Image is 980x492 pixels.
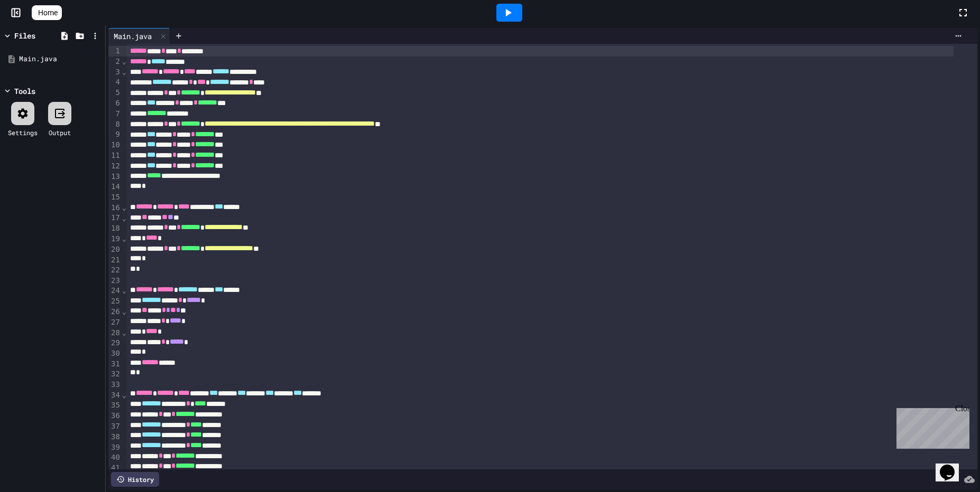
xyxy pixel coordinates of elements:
iframe: chat widget [892,404,969,449]
span: Fold line [122,328,127,337]
div: 38 [108,432,122,442]
div: Output [49,128,71,137]
div: Main.java [108,31,157,42]
div: 5 [108,88,122,98]
div: 2 [108,56,122,67]
div: 40 [108,452,122,463]
div: 35 [108,400,122,411]
div: 11 [108,150,122,161]
div: 36 [108,411,122,421]
span: Fold line [122,203,127,212]
span: Home [38,7,58,18]
div: 29 [108,338,122,348]
div: 7 [108,109,122,119]
div: 17 [108,213,122,223]
span: Fold line [122,307,127,316]
span: Fold line [122,214,127,222]
div: Chat with us now!Close [4,4,73,67]
div: 4 [108,77,122,88]
div: 37 [108,421,122,432]
iframe: chat widget [936,450,969,481]
div: 12 [108,161,122,172]
div: 27 [108,317,122,328]
div: 6 [108,98,122,109]
div: Tools [14,86,35,97]
div: 23 [108,276,122,286]
span: Fold line [122,391,127,399]
div: History [111,472,159,487]
div: 25 [108,296,122,307]
div: Settings [8,128,38,137]
div: 20 [108,244,122,255]
div: Main.java [19,54,101,64]
div: 24 [108,286,122,296]
div: 34 [108,390,122,401]
div: 31 [108,359,122,370]
span: Fold line [122,234,127,243]
div: 28 [108,328,122,338]
div: 1 [108,46,122,56]
div: 30 [108,348,122,359]
div: 22 [108,265,122,276]
div: 19 [108,234,122,244]
div: 21 [108,255,122,266]
div: 33 [108,380,122,390]
div: Main.java [108,28,170,44]
div: 39 [108,442,122,453]
div: 16 [108,203,122,213]
div: 3 [108,67,122,78]
div: 8 [108,119,122,130]
div: 9 [108,129,122,140]
div: 32 [108,369,122,380]
div: 10 [108,140,122,150]
div: 26 [108,307,122,317]
div: 41 [108,463,122,474]
div: 14 [108,182,122,192]
div: Files [14,30,35,41]
div: 15 [108,192,122,203]
span: Fold line [122,68,127,76]
div: 18 [108,223,122,234]
span: Fold line [122,286,127,295]
span: Fold line [122,57,127,65]
div: 13 [108,172,122,182]
a: Home [32,5,62,20]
